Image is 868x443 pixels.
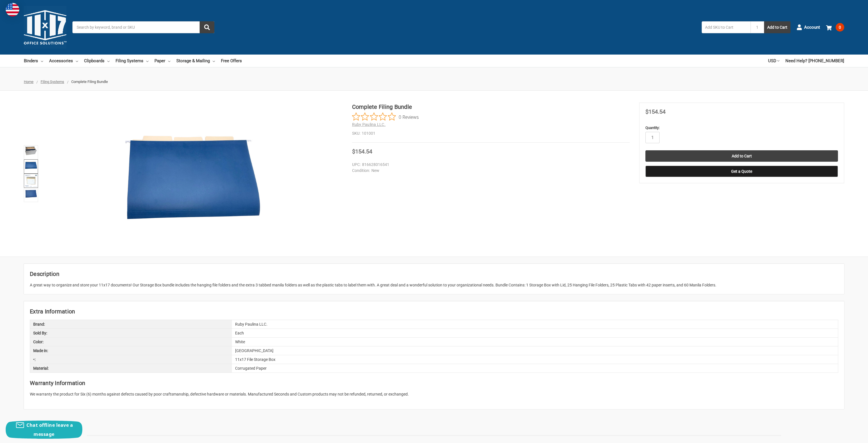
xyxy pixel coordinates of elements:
[116,55,148,67] a: Filing Systems
[26,422,73,437] span: Chat offline leave a message
[41,80,64,84] a: Filing Systems
[24,55,43,67] a: Binders
[232,329,838,337] div: Each
[154,55,170,67] a: Paper
[352,162,361,168] dt: UPC:
[232,338,838,346] div: White
[30,270,838,278] h2: Description
[702,21,750,33] input: Add SKU to Cart
[30,338,232,346] div: Color:
[122,121,263,226] img: Complete Filing Bundle
[221,55,242,67] a: Free Offers
[352,162,627,168] dd: 816628016541
[49,55,78,67] a: Accessories
[24,80,34,84] a: Home
[30,320,232,328] div: Brand:
[645,150,838,162] input: Add to Cart
[30,355,232,364] div: •:
[30,364,232,373] div: Material:
[6,3,19,16] img: duty and tax information for United States
[25,160,37,169] img: Complete Filing Bundle
[352,168,370,174] dt: Condition:
[352,168,627,174] dd: New
[24,6,66,49] img: 11x17.com
[30,329,232,337] div: Sold By:
[176,55,215,67] a: Storage & Mailing
[768,55,779,67] a: USD
[352,103,630,111] h1: Complete Filing Bundle
[764,21,790,33] button: Add to Cart
[71,80,108,84] span: Complete Filing Bundle
[352,130,630,136] dd: 101001
[232,346,838,355] div: [GEOGRAPHIC_DATA]
[25,174,37,187] img: Complete Filing Bundle
[30,391,838,397] p: We warranty the product for Six (6) months against defects caused by poor craftsmanship, defectiv...
[6,421,82,439] button: Chat offline leave a message
[232,355,838,364] div: 11x17 File Storage Box
[30,282,838,288] div: A great way to organize and store your 11x17 documents! Our Storage Box bundle includes the hangi...
[84,55,110,67] a: Clipboards
[352,113,419,121] button: Rated 0 out of 5 stars from 0 reviews. Jump to reviews.
[399,113,419,121] span: 0 Reviews
[25,146,37,155] img: Complete Filing Bundle
[232,364,838,373] div: Corrugated Paper
[72,21,214,33] input: Search by keyword, brand or SKU
[645,108,666,115] span: $154.54
[352,148,372,155] span: $154.54
[352,122,386,127] a: Ruby Paulina LLC.
[785,55,844,67] a: Need Help? [PHONE_NUMBER]
[796,20,820,35] a: Account
[30,307,838,316] h2: Extra Information
[30,346,232,355] div: Made in:
[645,125,838,131] label: Quantity:
[804,24,820,31] span: Account
[826,20,844,35] a: 0
[30,379,838,387] h2: Warranty Information
[25,189,37,198] img: Complete Filing Bundle
[232,320,838,328] div: Ruby Paulina LLC.
[645,166,838,177] button: Get a Quote
[836,23,844,32] span: 0
[352,130,360,136] dt: SKU:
